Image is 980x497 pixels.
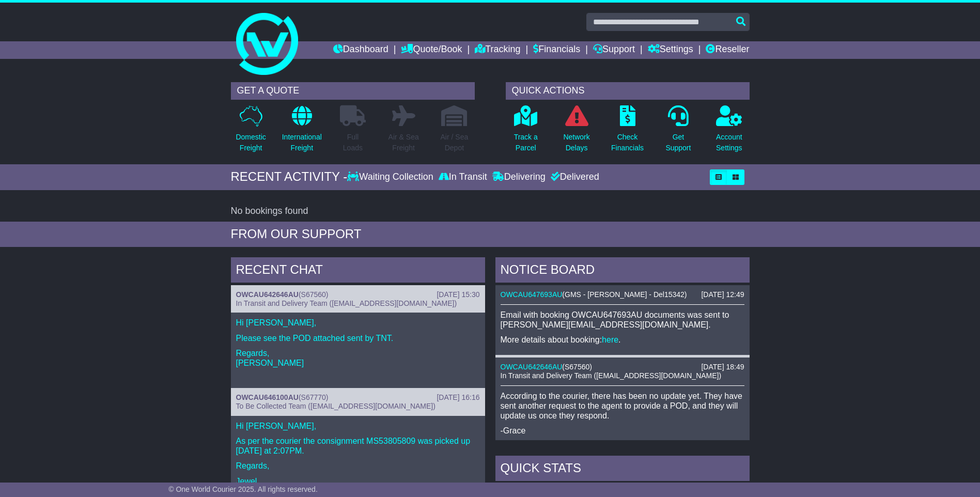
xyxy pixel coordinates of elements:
[401,41,462,59] a: Quote/Book
[236,393,299,401] a: OWCAU646100AU
[506,82,750,100] div: QUICK ACTIONS
[602,335,618,344] a: here
[716,132,742,153] p: Account Settings
[701,290,744,299] div: [DATE] 12:49
[437,393,479,402] div: [DATE] 16:16
[301,290,326,299] span: S67560
[231,169,348,184] div: RECENT ACTIVITY -
[565,363,589,371] span: S67560
[236,290,480,299] div: ( )
[648,41,693,59] a: Settings
[231,257,485,285] div: RECENT CHAT
[441,132,469,153] p: Air / Sea Depot
[563,105,590,159] a: NetworkDelays
[514,105,538,159] a: Track aParcel
[231,227,750,242] div: FROM OUR SUPPORT
[301,393,326,401] span: S67770
[715,105,743,159] a: AccountSettings
[611,132,644,153] p: Check Financials
[501,426,744,436] p: -Grace
[495,257,750,285] div: NOTICE BOARD
[236,402,435,410] span: To Be Collected Team ([EMAIL_ADDRESS][DOMAIN_NAME])
[236,348,480,368] p: Regards, [PERSON_NAME]
[514,132,538,153] p: Track a Parcel
[501,371,722,380] span: In Transit and Delivery Team ([EMAIL_ADDRESS][DOMAIN_NAME])
[436,172,490,183] div: In Transit
[437,290,479,299] div: [DATE] 15:30
[340,132,366,153] p: Full Loads
[701,363,744,371] div: [DATE] 18:49
[168,485,318,493] span: © One World Courier 2025. All rights reserved.
[495,456,750,484] div: Quick Stats
[388,132,419,153] p: Air & Sea Freight
[347,172,435,183] div: Waiting Collection
[501,335,744,345] p: More details about booking: .
[475,41,520,59] a: Tracking
[333,41,388,59] a: Dashboard
[706,41,749,59] a: Reseller
[501,391,744,421] p: According to the courier, there has been no update yet. They have sent another request to the age...
[490,172,548,183] div: Delivering
[665,132,691,153] p: Get Support
[235,105,266,159] a: DomesticFreight
[593,41,635,59] a: Support
[236,393,480,402] div: ( )
[548,172,599,183] div: Delivered
[533,41,580,59] a: Financials
[231,82,475,100] div: GET A QUOTE
[501,290,744,299] div: ( )
[236,333,480,343] p: Please see the POD attached sent by TNT.
[501,363,563,371] a: OWCAU642646AU
[236,299,457,307] span: In Transit and Delivery Team ([EMAIL_ADDRESS][DOMAIN_NAME])
[231,206,750,217] div: No bookings found
[282,132,322,153] p: International Freight
[665,105,691,159] a: GetSupport
[236,290,299,299] a: OWCAU642646AU
[563,132,589,153] p: Network Delays
[501,363,744,371] div: ( )
[236,461,480,471] p: Regards,
[236,318,480,328] p: Hi [PERSON_NAME],
[501,310,744,330] p: Email with booking OWCAU647693AU documents was sent to [PERSON_NAME][EMAIL_ADDRESS][DOMAIN_NAME].
[236,436,480,456] p: As per the courier the consignment MS53805809 was picked up [DATE] at 2:07PM.
[565,290,685,299] span: GMS - [PERSON_NAME] - Del15342
[236,421,480,431] p: Hi [PERSON_NAME],
[236,132,266,153] p: Domestic Freight
[611,105,644,159] a: CheckFinancials
[282,105,322,159] a: InternationalFreight
[236,476,480,486] p: Jewel
[501,290,563,299] a: OWCAU647693AU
